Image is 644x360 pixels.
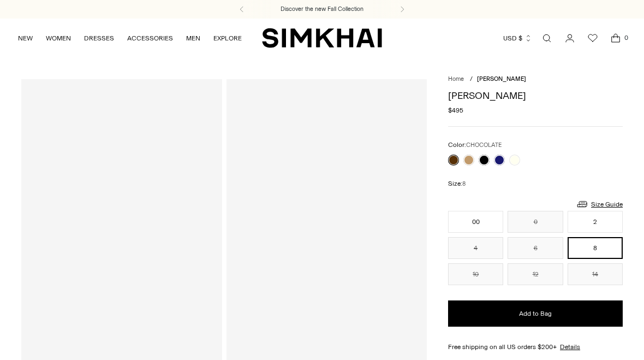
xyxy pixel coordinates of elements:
button: 2 [568,211,623,233]
button: 6 [508,237,563,259]
button: 10 [448,263,503,285]
button: 4 [448,237,503,259]
a: EXPLORE [213,26,242,50]
a: Open search modal [536,27,558,49]
button: USD $ [503,26,532,50]
a: NEW [18,26,33,50]
div: Free shipping on all US orders $200+ [448,342,623,352]
span: [PERSON_NAME] [477,75,526,82]
a: DRESSES [84,26,114,50]
a: Details [560,342,580,352]
a: Home [448,75,464,82]
a: WOMEN [46,26,71,50]
span: 0 [621,33,631,43]
a: Open cart modal [605,27,627,49]
h1: [PERSON_NAME] [448,91,623,101]
a: SIMKHAI [262,27,382,49]
label: Size: [448,179,466,189]
span: CHOCOLATE [466,141,502,149]
span: 8 [462,180,466,187]
a: Discover the new Fall Collection [281,5,363,14]
a: Size Guide [576,197,623,211]
button: 00 [448,211,503,233]
a: ACCESSORIES [127,26,173,50]
span: $495 [448,105,463,115]
button: 8 [568,237,623,259]
nav: breadcrumbs [448,75,623,84]
a: Wishlist [582,27,604,49]
div: / [470,75,473,84]
button: 12 [508,263,563,285]
a: Go to the account page [559,27,581,49]
label: Color: [448,140,502,150]
a: MEN [186,26,200,50]
button: 14 [568,263,623,285]
button: Add to Bag [448,300,623,327]
button: 0 [508,211,563,233]
span: Add to Bag [519,309,552,318]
